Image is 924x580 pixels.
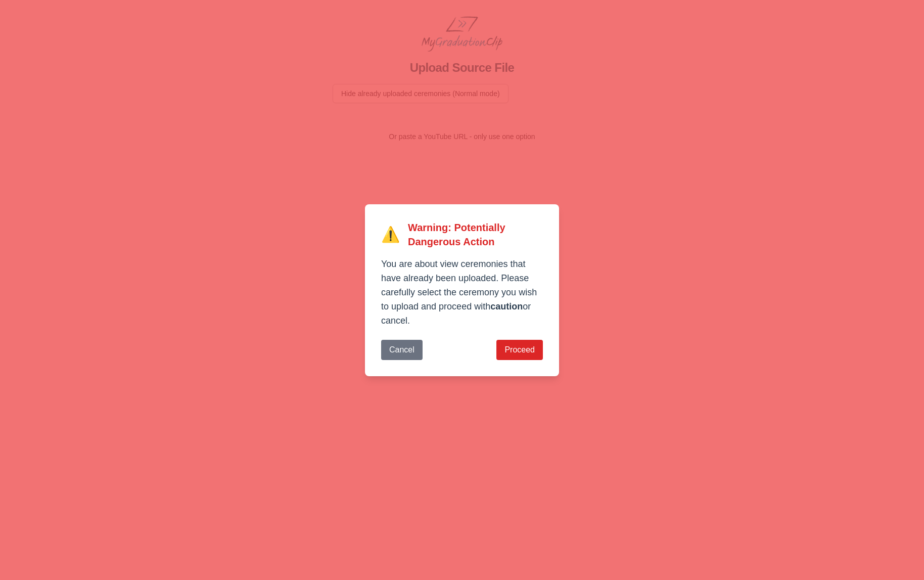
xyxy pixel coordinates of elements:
[408,220,543,249] h2: Warning: Potentially Dangerous Action
[496,340,543,360] button: Proceed
[381,226,408,244] span: ⚠️
[490,301,523,311] b: caution
[381,257,543,328] p: You are about view ceremonies that have already been uploaded. Please carefully select the ceremo...
[381,340,423,360] button: Cancel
